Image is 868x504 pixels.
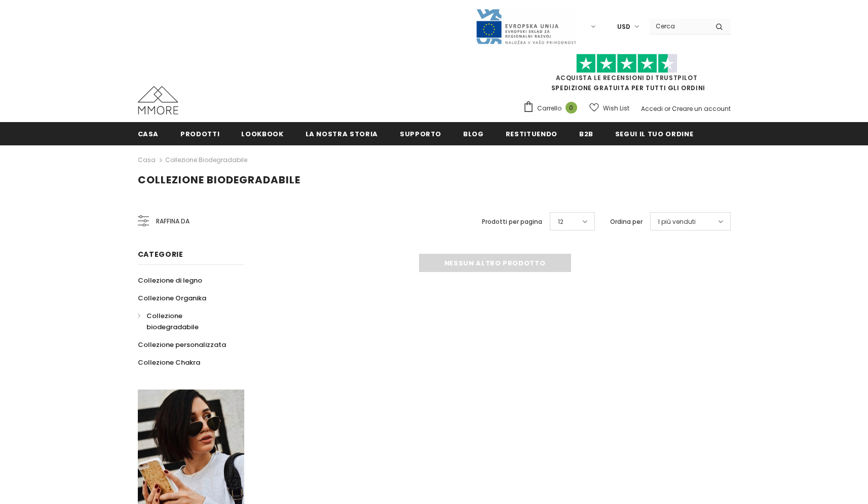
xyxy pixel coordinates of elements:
[615,129,693,139] span: Segui il tuo ordine
[138,122,159,145] a: Casa
[241,129,283,139] span: Lookbook
[475,22,577,30] a: Javni Razpis
[138,289,206,307] a: Collezione Organika
[400,122,441,145] a: supporto
[241,122,283,145] a: Lookbook
[138,272,202,289] a: Collezione di legno
[658,217,696,227] span: I più venduti
[641,104,663,113] a: Accedi
[556,73,698,82] a: Acquista le recensioni di TrustPilot
[482,217,542,227] label: Prodotti per pagina
[475,8,577,45] img: Javni Razpis
[180,129,219,139] span: Prodotti
[165,156,247,164] a: Collezione biodegradabile
[180,122,219,145] a: Prodotti
[664,104,670,113] span: or
[306,129,378,139] span: La nostra storia
[138,154,156,166] a: Casa
[138,293,206,303] span: Collezione Organika
[537,103,561,113] span: Carrello
[603,103,629,113] span: Wish List
[138,307,233,336] a: Collezione biodegradabile
[138,129,159,139] span: Casa
[306,122,378,145] a: La nostra storia
[506,122,557,145] a: Restituendo
[589,99,629,117] a: Wish List
[138,86,178,114] img: Casi MMORE
[138,336,226,354] a: Collezione personalizzata
[565,102,577,113] span: 0
[138,173,300,187] span: Collezione biodegradabile
[615,122,693,145] a: Segui il tuo ordine
[138,340,226,350] span: Collezione personalizzata
[579,122,593,145] a: B2B
[672,104,731,113] a: Creare un account
[138,249,183,259] span: Categorie
[156,216,190,227] span: Raffina da
[579,129,593,139] span: B2B
[463,129,484,139] span: Blog
[523,101,582,116] a: Carrello 0
[558,217,563,227] span: 12
[463,122,484,145] a: Blog
[650,19,708,33] input: Search Site
[617,22,630,32] span: USD
[576,54,677,73] img: Fidati di Pilot Stars
[146,311,199,332] span: Collezione biodegradabile
[506,129,557,139] span: Restituendo
[610,217,643,227] label: Ordina per
[138,358,200,367] span: Collezione Chakra
[400,129,441,139] span: supporto
[138,276,202,285] span: Collezione di legno
[523,58,731,92] span: SPEDIZIONE GRATUITA PER TUTTI GLI ORDINI
[138,354,200,371] a: Collezione Chakra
